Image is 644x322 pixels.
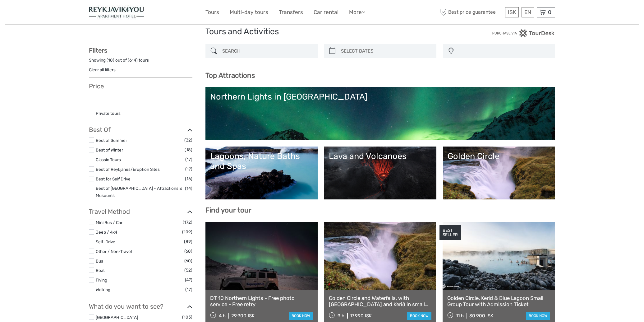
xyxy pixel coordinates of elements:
[231,313,255,319] div: 29.900 ISK
[96,278,107,282] a: Flying
[89,5,144,20] img: 6-361f32cd-14e7-48eb-9e68-625e5797bc9e_logo_small.jpg
[329,295,432,308] a: Golden Circle and Waterfalls, with [GEOGRAPHIC_DATA] and Kerið in small group
[96,157,121,162] a: Classic Tours
[338,46,433,57] input: SELECT DATES
[185,185,192,192] span: (14)
[448,151,550,195] a: Golden Circle
[89,82,192,90] h3: Price
[448,151,550,161] div: Golden Circle
[349,8,365,17] a: More
[89,126,192,133] h3: Best Of
[96,239,115,244] a: Self-Drive
[108,57,113,63] label: 18
[210,92,550,102] div: Northern Lights in [GEOGRAPHIC_DATA]
[456,313,464,319] span: 11 h
[210,92,550,135] a: Northern Lights in [GEOGRAPHIC_DATA]
[89,57,192,67] div: Showing ( ) out of ( ) tours
[89,47,107,54] strong: Filters
[329,151,432,161] div: Lava and Volcanoes
[522,7,534,17] div: EN
[230,8,268,17] a: Multi-day tours
[96,220,122,225] a: Mini Bus / Car
[185,166,192,173] span: (17)
[96,259,103,264] a: Bus
[185,175,192,182] span: (16)
[185,146,192,153] span: (18)
[184,267,192,274] span: (52)
[96,268,105,273] a: Boat
[329,151,432,195] a: Lava and Volcanoes
[210,151,313,195] a: Lagoons, Nature Baths and Spas
[96,176,131,181] a: Best for Self Drive
[129,57,136,63] label: 614
[439,225,461,240] div: BEST SELLER
[205,71,255,80] b: Top Attractions
[96,147,123,152] a: Best of Winter
[96,249,132,254] a: Other / Non-Travel
[447,295,550,308] a: Golden Circle, Kerid & Blue Lagoon Small Group Tour with Admission Ticket
[338,313,344,319] span: 9 h
[350,313,372,319] div: 17.990 ISK
[96,186,182,198] a: Best of [GEOGRAPHIC_DATA] - Attractions & Museums
[182,228,192,236] span: (109)
[182,314,192,321] span: (103)
[205,8,219,17] a: Tours
[185,156,192,163] span: (17)
[279,8,303,17] a: Transfers
[184,257,192,264] span: (60)
[526,312,550,320] a: book now
[185,286,192,293] span: (17)
[219,313,226,319] span: 4 h
[185,276,192,283] span: (47)
[508,9,516,15] span: ISK
[205,27,439,37] h1: Tours and Activities
[96,287,110,292] a: Walking
[89,67,116,72] a: Clear all filters
[220,46,315,57] input: SEARCH
[183,219,192,226] span: (172)
[184,137,192,144] span: (32)
[407,312,431,320] a: book now
[547,9,552,15] span: 0
[289,312,313,320] a: book now
[89,208,192,215] h3: Travel Method
[96,111,121,116] a: Private tours
[96,230,117,235] a: Jeep / 4x4
[439,7,504,17] span: Best price guarantee
[184,248,192,255] span: (68)
[469,313,493,319] div: 30.900 ISK
[96,167,160,172] a: Best of Reykjanes/Eruption Sites
[205,206,251,214] b: Find your tour
[210,151,313,171] div: Lagoons, Nature Baths and Spas
[210,295,313,308] a: DT 10 Northern Lights - Free photo service - Free retry
[96,315,138,320] a: [GEOGRAPHIC_DATA]
[96,138,127,143] a: Best of Summer
[492,29,555,37] img: PurchaseViaTourDesk.png
[89,303,192,310] h3: What do you want to see?
[314,8,338,17] a: Car rental
[184,238,192,245] span: (89)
